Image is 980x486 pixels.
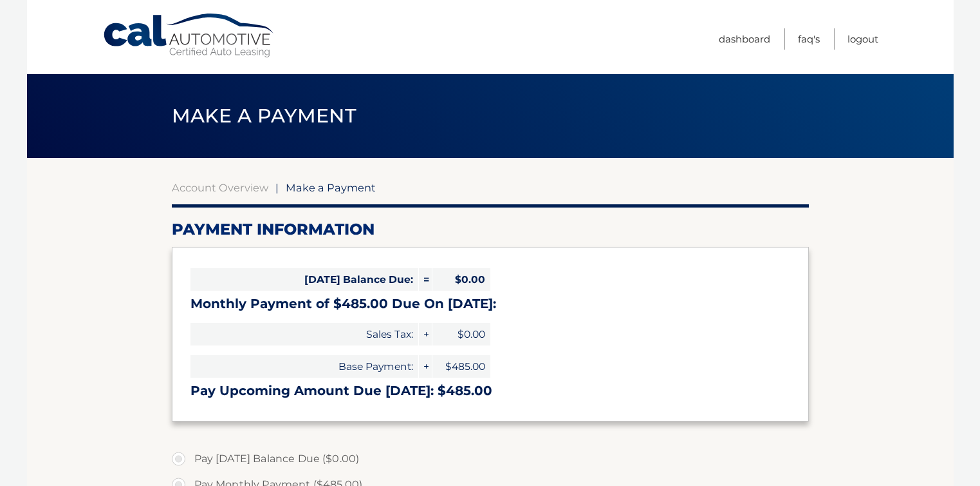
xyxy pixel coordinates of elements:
a: Logout [847,28,878,50]
span: | [275,181,279,194]
span: = [419,268,432,291]
span: $0.00 [432,268,490,291]
span: [DATE] Balance Due: [190,268,418,291]
span: + [419,355,432,378]
span: Base Payment: [190,355,418,378]
a: Cal Automotive [102,13,276,59]
h3: Monthly Payment of $485.00 Due On [DATE]: [190,296,790,312]
span: + [419,323,432,345]
span: $0.00 [432,323,490,345]
span: Sales Tax: [190,323,418,345]
h3: Pay Upcoming Amount Due [DATE]: $485.00 [190,383,790,399]
a: FAQ's [798,28,820,50]
a: Account Overview [172,181,268,194]
h2: Payment Information [172,220,809,239]
span: $485.00 [432,355,490,378]
a: Dashboard [719,28,770,50]
span: Make a Payment [172,104,356,128]
span: Make a Payment [286,181,376,194]
label: Pay [DATE] Balance Due ($0.00) [172,446,809,472]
